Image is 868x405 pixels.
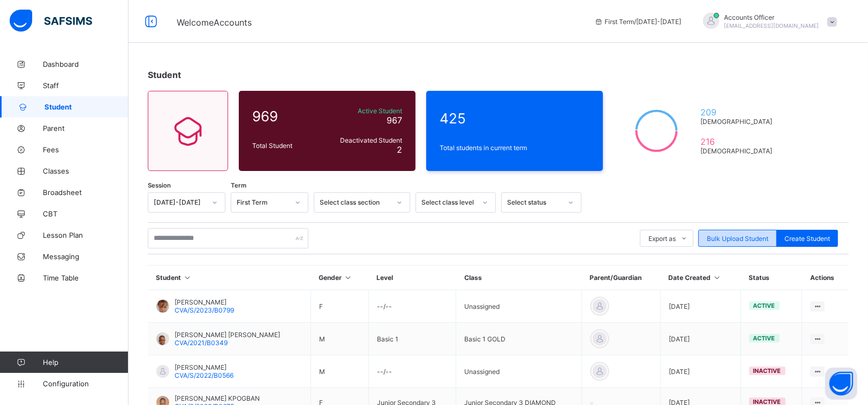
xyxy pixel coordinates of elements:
div: Select status [507,199,562,207]
td: Basic 1 GOLD [456,323,582,355]
span: CVA/S/2023/B0799 [175,306,234,314]
i: Sort in Ascending Order [713,274,722,282]
th: Parent/Guardian [582,266,660,290]
span: Dashboard [43,60,129,68]
th: Student [148,266,311,290]
div: Select class section [320,199,390,207]
td: [DATE] [661,323,741,355]
th: Status [741,266,802,290]
div: [DATE]-[DATE] [154,199,206,207]
td: [DATE] [661,355,741,388]
span: 425 [440,110,590,127]
span: [DEMOGRAPHIC_DATA] [700,118,777,126]
td: Unassigned [456,355,582,388]
td: Basic 1 [368,323,456,355]
th: Level [368,266,456,290]
span: Export as [648,235,676,243]
span: active [753,302,775,309]
button: Open asap [825,368,857,400]
span: [EMAIL_ADDRESS][DOMAIN_NAME] [724,22,819,29]
img: safsims [10,10,92,32]
th: Date Created [661,266,741,290]
span: Classes [43,167,129,175]
span: [PERSON_NAME] [PERSON_NAME] [175,331,280,339]
i: Sort in Ascending Order [183,274,192,282]
i: Sort in Ascending Order [344,274,353,282]
td: --/-- [368,355,456,388]
span: 2 [397,144,402,155]
span: CVA/S/2022/B0566 [175,371,233,379]
th: Gender [311,266,369,290]
span: Accounts Officer [724,13,819,21]
span: Create Student [784,235,830,243]
td: F [311,290,369,323]
span: Time Table [43,274,129,282]
span: Student [148,69,181,80]
span: Staff [43,81,129,90]
span: Term [231,182,246,189]
span: 969 [252,108,321,124]
span: Welcome Accounts [177,17,252,28]
th: Actions [802,266,849,290]
span: Lesson Plan [43,231,129,239]
span: Student [44,103,129,111]
span: Deactivated Student [326,136,402,144]
td: M [311,355,369,388]
th: Class [456,266,582,290]
span: 216 [700,136,777,147]
span: Broadsheet [43,188,129,197]
span: [PERSON_NAME] KPOGBAN [175,394,260,402]
span: Bulk Upload Student [707,235,768,243]
td: [DATE] [661,290,741,323]
td: Unassigned [456,290,582,323]
span: active [753,334,775,342]
div: Total Student [250,139,323,152]
span: [DEMOGRAPHIC_DATA] [700,147,777,155]
span: session/term information [594,18,682,26]
div: Select class level [421,199,476,207]
span: CBT [43,209,129,218]
span: [PERSON_NAME] [175,298,234,306]
span: Session [148,182,171,189]
span: Help [43,358,128,367]
span: Active Student [326,107,402,115]
span: CVA/2021/B0349 [175,339,228,347]
td: --/-- [368,290,456,323]
div: AccountsOfficer [692,13,842,30]
span: Messaging [43,252,129,261]
span: Total students in current term [440,144,590,152]
span: Parent [43,124,129,133]
span: [PERSON_NAME] [175,363,233,371]
div: First Term [237,199,289,207]
td: M [311,323,369,355]
span: inactive [753,367,781,375]
span: 967 [387,115,402,126]
span: 209 [700,107,777,118]
span: Fees [43,145,129,154]
span: Configuration [43,379,128,388]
